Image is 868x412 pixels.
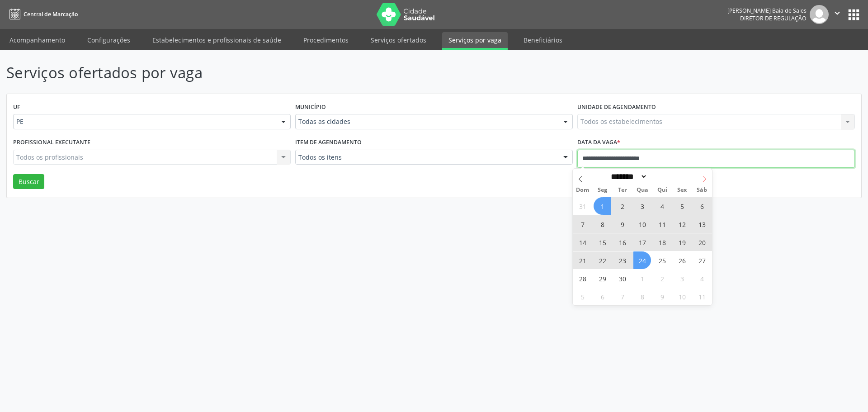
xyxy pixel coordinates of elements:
label: Item de agendamento [295,136,362,150]
span: Outubro 10, 2025 [673,288,691,305]
span: Setembro 11, 2025 [653,215,671,233]
span: Setembro 25, 2025 [653,251,671,269]
span: Setembro 22, 2025 [594,251,611,269]
span: Setembro 7, 2025 [574,215,591,233]
span: PE [16,117,272,126]
a: Beneficiários [517,32,569,48]
input: Year [647,172,677,181]
span: Qua [632,187,652,193]
span: Outubro 8, 2025 [633,288,651,305]
label: Data da vaga [577,136,620,150]
span: Seg [593,187,613,193]
span: Setembro 15, 2025 [594,233,611,251]
span: Central de Marcação [24,10,78,18]
span: Setembro 4, 2025 [653,197,671,215]
span: Diretor de regulação [740,14,807,22]
span: Setembro 29, 2025 [594,270,611,287]
span: Qui [652,187,672,193]
span: Setembro 1, 2025 [594,197,611,215]
span: Setembro 28, 2025 [574,270,591,287]
span: Sex [672,187,692,193]
div: [PERSON_NAME] Baia de Sales [727,7,807,14]
span: Setembro 2, 2025 [613,197,631,215]
a: Central de Marcação [6,7,78,22]
span: Outubro 11, 2025 [693,288,711,305]
span: Setembro 12, 2025 [673,215,691,233]
span: Setembro 26, 2025 [673,251,691,269]
span: Setembro 30, 2025 [613,270,631,287]
span: Setembro 13, 2025 [693,215,711,233]
span: Outubro 1, 2025 [633,270,651,287]
span: Sáb [692,187,712,193]
p: Serviços ofertados por vaga [6,62,605,84]
span: Outubro 5, 2025 [574,288,591,305]
span: Setembro 23, 2025 [613,251,631,269]
span: Setembro 19, 2025 [673,233,691,251]
span: Setembro 20, 2025 [693,233,711,251]
button: apps [846,7,862,23]
span: Setembro 21, 2025 [574,251,591,269]
span: Todas as cidades [298,117,554,126]
a: Acompanhamento [3,32,71,48]
span: Outubro 9, 2025 [653,288,671,305]
span: Ter [613,187,632,193]
span: Outubro 4, 2025 [693,270,711,287]
button: Buscar [13,174,44,189]
a: Serviços ofertados [364,32,433,48]
label: Unidade de agendamento [577,100,656,114]
span: Outubro 6, 2025 [594,288,611,305]
span: Setembro 16, 2025 [613,233,631,251]
span: Todos os itens [298,153,554,162]
a: Estabelecimentos e profissionais de saúde [146,32,288,48]
label: Município [295,100,326,114]
a: Serviços por vaga [442,32,508,50]
i:  [832,8,842,18]
button:  [829,5,846,24]
span: Setembro 6, 2025 [693,197,711,215]
span: Dom [573,187,593,193]
a: Configurações [81,32,137,48]
select: Month [608,172,647,181]
span: Agosto 31, 2025 [574,197,591,215]
label: UF [13,100,20,114]
label: Profissional executante [13,136,90,150]
span: Setembro 9, 2025 [613,215,631,233]
span: Outubro 3, 2025 [673,270,691,287]
span: Setembro 10, 2025 [633,215,651,233]
span: Setembro 14, 2025 [574,233,591,251]
span: Setembro 17, 2025 [633,233,651,251]
span: Outubro 7, 2025 [613,288,631,305]
span: Outubro 2, 2025 [653,270,671,287]
span: Setembro 24, 2025 [633,251,651,269]
span: Setembro 27, 2025 [693,251,711,269]
img: img [810,5,829,24]
a: Procedimentos [297,32,355,48]
span: Setembro 3, 2025 [633,197,651,215]
span: Setembro 18, 2025 [653,233,671,251]
span: Setembro 8, 2025 [594,215,611,233]
span: Setembro 5, 2025 [673,197,691,215]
